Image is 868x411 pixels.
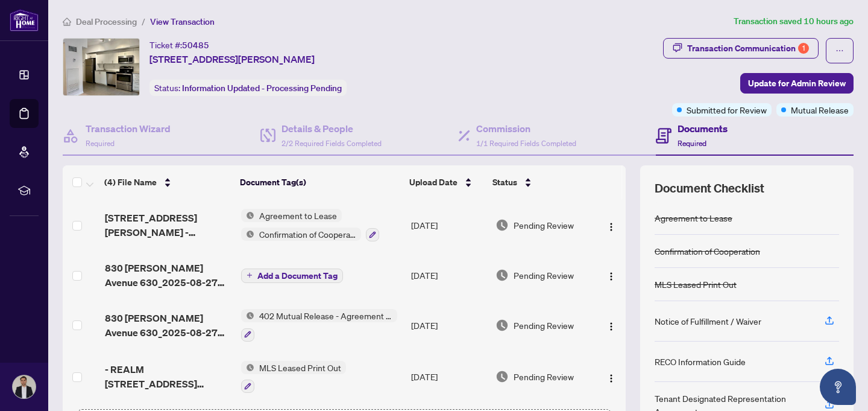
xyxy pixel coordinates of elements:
[99,165,235,199] th: (4) File Name
[404,165,488,199] th: Upload Date
[602,266,621,285] button: Logo
[241,228,254,241] img: Status Icon
[241,269,343,283] button: Add a Document Tag
[476,121,576,136] h4: Commission
[142,14,145,28] li: /
[105,261,231,290] span: 830 [PERSON_NAME] Avenue 630_2025-08-27 14_20_26.pdf
[655,355,746,368] div: RECO Information Guide
[820,369,856,405] button: Open asap
[149,52,315,66] span: [STREET_ADDRESS][PERSON_NAME]
[254,361,346,374] span: MLS Leased Print Out
[663,38,819,59] button: Transaction Communication1
[86,121,171,136] h4: Transaction Wizard
[182,83,342,94] span: Information Updated - Processing Pending
[247,272,253,278] span: plus
[495,370,509,383] img: Document Status
[241,209,254,222] img: Status Icon
[655,314,761,328] div: Notice of Fulfillment / Waiver
[86,139,115,148] span: Required
[740,73,854,94] button: Update for Admin Review
[495,269,509,282] img: Document Status
[514,269,574,282] span: Pending Review
[235,165,404,199] th: Document Tag(s)
[606,322,616,331] img: Logo
[602,367,621,386] button: Logo
[409,176,458,189] span: Upload Date
[254,209,342,222] span: Agreement to Lease
[281,121,382,136] h4: Details & People
[655,211,732,225] div: Agreement to Lease
[406,351,491,403] td: [DATE]
[602,316,621,335] button: Logo
[63,18,71,26] span: home
[791,103,849,116] span: Mutual Release
[182,40,209,51] span: 50485
[734,14,854,28] article: Transaction saved 10 hours ago
[105,362,231,391] span: - REALM [STREET_ADDRESS][PERSON_NAME] .pdf
[495,319,509,332] img: Document Status
[241,267,343,283] button: Add a Document Tag
[655,180,764,197] span: Document Checklist
[13,375,36,398] img: Profile Icon
[514,319,574,332] span: Pending Review
[241,361,346,393] button: Status IconMLS Leased Print Out
[105,311,231,340] span: 830 [PERSON_NAME] Avenue 630_2025-08-27 14_20_26.pdf
[254,309,397,322] span: 402 Mutual Release - Agreement to Lease - Residential
[488,165,593,199] th: Status
[514,370,574,383] span: Pending Review
[602,215,621,235] button: Logo
[495,218,509,232] img: Document Status
[149,80,347,96] div: Status:
[76,16,137,27] span: Deal Processing
[655,244,760,258] div: Confirmation of Cooperation
[655,278,737,291] div: MLS Leased Print Out
[105,211,231,240] span: [STREET_ADDRESS][PERSON_NAME] - Accepted Offer.pdf
[149,38,209,52] div: Ticket #:
[406,299,491,351] td: [DATE]
[406,199,491,251] td: [DATE]
[514,218,574,232] span: Pending Review
[687,39,809,58] div: Transaction Communication
[492,176,517,189] span: Status
[606,272,616,281] img: Logo
[241,361,254,374] img: Status Icon
[104,176,157,189] span: (4) File Name
[63,39,139,95] img: IMG-W12344634_1.jpg
[150,16,215,27] span: View Transaction
[798,43,809,54] div: 1
[606,374,616,383] img: Logo
[10,9,39,31] img: logo
[748,74,846,93] span: Update for Admin Review
[835,46,844,55] span: ellipsis
[476,139,576,148] span: 1/1 Required Fields Completed
[254,228,361,241] span: Confirmation of Cooperation
[241,209,379,241] button: Status IconAgreement to LeaseStatus IconConfirmation of Cooperation
[406,251,491,299] td: [DATE]
[281,139,382,148] span: 2/2 Required Fields Completed
[678,139,706,148] span: Required
[241,309,397,342] button: Status Icon402 Mutual Release - Agreement to Lease - Residential
[606,222,616,232] img: Logo
[257,272,338,280] span: Add a Document Tag
[687,103,767,116] span: Submitted for Review
[241,309,254,322] img: Status Icon
[678,121,728,136] h4: Documents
